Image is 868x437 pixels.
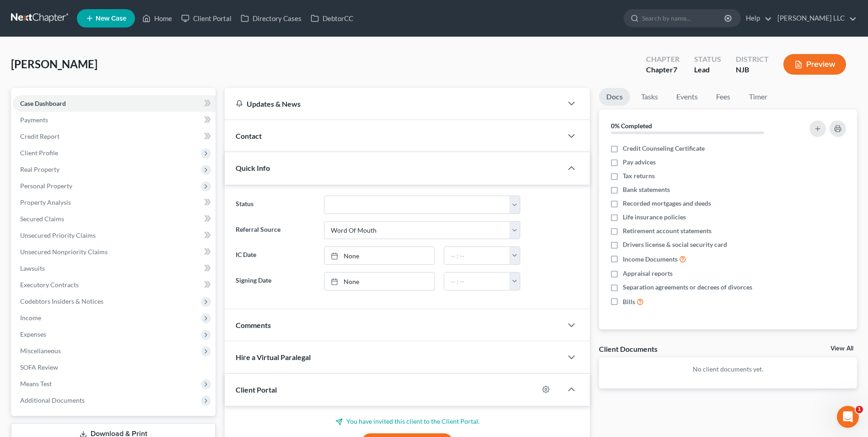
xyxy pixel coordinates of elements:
[236,131,262,140] span: Contact
[856,406,863,413] span: 1
[13,128,216,145] a: Credit Report
[231,246,319,265] label: IC Date
[646,54,679,65] div: Chapter
[20,231,96,239] span: Unsecured Priority Claims
[13,260,216,277] a: Lawsuits
[96,15,126,22] span: New Case
[177,10,236,27] a: Client Portal
[324,273,434,290] a: None
[236,10,306,27] a: Directory Cases
[623,297,635,306] span: Bills
[20,363,58,371] span: SOFA Review
[324,247,434,264] a: None
[20,330,46,338] span: Expenses
[623,185,670,194] span: Bank statements
[709,88,738,106] a: Fees
[623,269,673,278] span: Appraisal reports
[13,95,216,112] a: Case Dashboard
[673,65,677,74] span: 7
[634,88,665,106] a: Tasks
[773,10,857,27] a: [PERSON_NAME] LLC
[20,281,79,289] span: Executory Contracts
[669,88,705,106] a: Events
[13,112,216,128] a: Payments
[13,194,216,211] a: Property Analysis
[736,54,769,65] div: District
[20,264,45,272] span: Lawsuits
[736,65,769,75] div: NJB
[623,144,705,153] span: Credit Counseling Certificate
[236,385,277,394] span: Client Portal
[13,359,216,376] a: SOFA Review
[20,248,108,256] span: Unsecured Nonpriority Claims
[20,297,103,305] span: Codebtors Insiders & Notices
[606,365,850,374] p: No client documents yet.
[611,122,652,130] strong: 0% Completed
[236,353,311,361] span: Hire a Virtual Paralegal
[20,149,58,157] span: Client Profile
[20,99,66,107] span: Case Dashboard
[13,211,216,227] a: Secured Claims
[623,226,712,235] span: Retirement account statements
[623,255,678,264] span: Income Documents
[623,171,655,180] span: Tax returns
[837,406,859,428] iframe: Intercom live chat
[236,321,271,329] span: Comments
[599,344,658,354] div: Client Documents
[231,272,319,290] label: Signing Date
[20,182,72,190] span: Personal Property
[11,57,97,71] span: [PERSON_NAME]
[642,10,726,27] input: Search by name...
[623,199,711,208] span: Recorded mortgages and deeds
[13,227,216,244] a: Unsecured Priority Claims
[444,273,510,290] input: -- : --
[20,116,48,124] span: Payments
[231,196,319,214] label: Status
[646,65,679,75] div: Chapter
[20,314,41,322] span: Income
[231,221,319,240] label: Referral Source
[306,10,358,27] a: DebtorCC
[236,99,551,109] div: Updates & News
[20,198,71,206] span: Property Analysis
[20,396,85,404] span: Additional Documents
[444,247,510,264] input: -- : --
[830,345,853,352] a: View All
[20,215,64,223] span: Secured Claims
[623,158,656,167] span: Pay advices
[694,65,721,75] div: Lead
[599,88,630,106] a: Docs
[13,277,216,293] a: Executory Contracts
[20,165,59,173] span: Real Property
[20,132,59,140] span: Credit Report
[20,347,61,355] span: Miscellaneous
[236,164,270,172] span: Quick Info
[783,54,846,75] button: Preview
[20,380,52,388] span: Means Test
[623,240,727,249] span: Drivers license & social security card
[623,283,752,292] span: Separation agreements or decrees of divorces
[742,88,775,106] a: Timer
[694,54,721,65] div: Status
[741,10,772,27] a: Help
[13,244,216,260] a: Unsecured Nonpriority Claims
[138,10,177,27] a: Home
[236,417,579,426] p: You have invited this client to the Client Portal.
[623,213,686,222] span: Life insurance policies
